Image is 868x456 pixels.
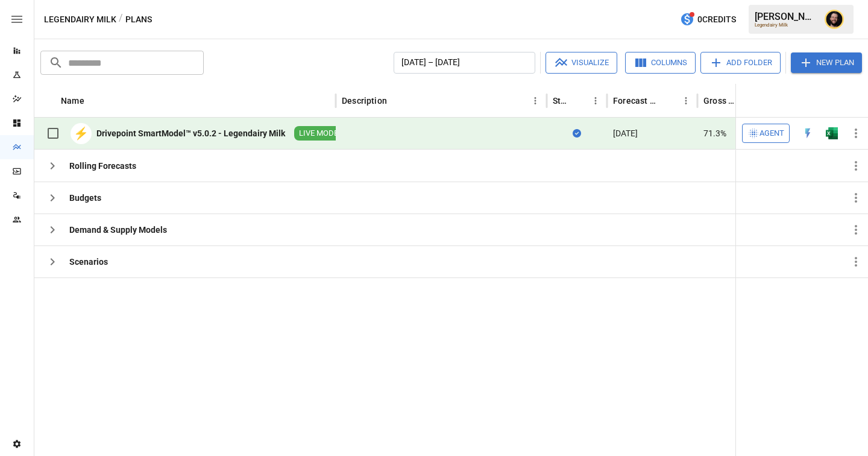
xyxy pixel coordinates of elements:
img: Ciaran Nugent [825,10,844,29]
div: Gross Margin [703,96,738,106]
button: New Plan [791,52,862,73]
button: Sort [86,92,102,109]
button: Sort [661,92,678,109]
div: Description [342,96,387,106]
button: Description column menu [527,92,544,109]
div: Rolling Forecasts [69,160,136,172]
div: Demand & Supply Models [69,224,167,236]
div: Name [61,96,84,106]
div: Budgets [69,192,101,204]
div: / [119,12,123,27]
span: 0 Credits [697,12,736,27]
button: Visualize [546,52,617,74]
div: Scenarios [69,256,108,268]
div: [DATE] [607,118,697,150]
img: quick-edit-flash.b8aec18c.svg [802,127,814,139]
button: Sort [388,92,405,109]
button: Columns [625,52,696,74]
button: Agent [742,124,790,143]
button: Forecast start column menu [678,92,694,109]
div: [PERSON_NAME] [755,11,817,22]
div: Sync complete [573,127,581,139]
button: Sort [851,92,868,109]
span: Agent [759,127,784,141]
div: ⚡ [71,123,92,144]
span: LIVE MODEL [294,128,347,139]
div: Forecast start [613,96,659,106]
img: excel-icon.76473adf.svg [826,127,838,139]
button: Add Folder [700,52,781,74]
button: Legendairy Milk [44,12,116,27]
button: Sort [570,92,587,109]
span: 71.3% [703,127,726,139]
div: Open in Quick Edit [802,127,814,139]
div: Open in Excel [826,127,838,139]
button: 0Credits [675,8,741,31]
button: Ciaran Nugent [817,2,851,36]
button: [DATE] – [DATE] [394,52,535,74]
div: Legendairy Milk [755,22,817,28]
button: Status column menu [587,92,604,109]
div: Drivepoint SmartModel™ v5.0.2 - Legendairy Milk [96,127,285,139]
div: Status [553,96,569,106]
